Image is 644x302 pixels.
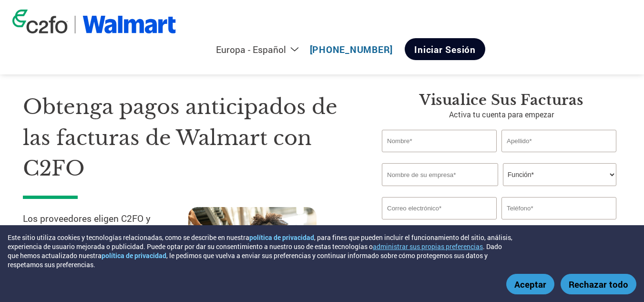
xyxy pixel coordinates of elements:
font: Rechazar todo [569,278,628,290]
font: , le pedimos que vuelva a enviar sus preferencias y continuar informado sobre cómo protegemos sus... [8,251,488,269]
input: Nombre de su empresa* [382,163,498,186]
input: Nombre* [382,130,497,152]
img: logotipo de c2fo [12,10,68,33]
font: Este sitio utiliza cookies y tecnologías relacionadas, como se describe en nuestra [8,233,249,242]
font: El nombre no es válido o es demasiado largo. [382,153,480,159]
font: Visualice sus facturas [419,92,583,109]
font: Activa tu cuenta para empezar [449,109,554,119]
img: trabajador de la cadena de suministro [188,207,317,301]
font: Iniciar sesión [414,43,476,55]
a: política de privacidad [102,251,166,260]
font: Obtenga pagos anticipados de las facturas de Walmart con C2FO [23,94,337,181]
button: Aceptar [506,274,554,294]
button: Rechazar todo [561,274,636,294]
a: política de privacidad [249,233,314,242]
a: Iniciar sesión [405,38,485,60]
font: , para fines que pueden incluir el funcionamiento del sitio, análisis, experiencia de usuario mej... [8,233,512,251]
button: administrar sus propias preferencias [373,242,483,251]
input: Teléfono* [501,197,616,219]
font: Número de teléfono inválido [501,220,562,227]
font: . Dado que hemos actualizado nuestra [8,242,502,260]
font: Apellido no válido o el apellido es demasiado largo [501,153,613,159]
font: Aceptar [514,278,546,290]
input: Apellido* [501,130,616,152]
input: Formato de correo electrónico no válido [382,197,497,219]
font: Dirección de correo electrónico no válida [382,220,469,227]
a: [PHONE_NUMBER] [310,43,393,55]
select: Título/Rol [503,163,616,186]
font: Los proveedores eligen C2FO y el [23,212,151,238]
font: El nombre de la empresa no es válido o el nombre de la empresa es demasiado largo [382,187,563,193]
img: Walmart [82,16,176,33]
